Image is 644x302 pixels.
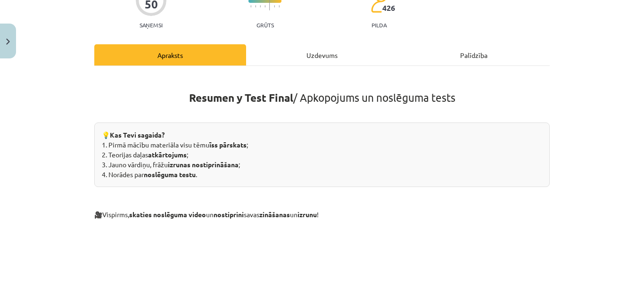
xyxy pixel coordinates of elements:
img: icon-close-lesson-0947bae3869378f0d4975bcd49f059093ad1ed9edebbc8119c70593378902aed.svg [6,39,10,45]
strong: zināšanas [259,210,290,219]
span: 426 [382,4,395,12]
strong: Resumen y Test Final [189,91,293,105]
div: Uzdevums [246,44,398,65]
p: Vispirms, un savas un ! [94,203,550,220]
img: icon-short-line-57e1e144782c952c97e751825c79c345078a6d821885a25fce030b3d8c18986b.svg [274,5,275,8]
p: pilda [372,22,387,28]
strong: īss pārskats [209,140,247,149]
h1: / Apkopojums un noslēguma tests [94,74,550,104]
div: 💡 1. Pirmā mācību materiāla visu tēmu ; 2. Teorijas daļas ; 3. Jauno vārdiņu, frāžu ; 4. Norādes ... [94,122,550,187]
img: icon-short-line-57e1e144782c952c97e751825c79c345078a6d821885a25fce030b3d8c18986b.svg [264,5,265,8]
strong: izrunas nostiprināšana [168,160,239,169]
strong: 🎥 [94,210,102,219]
img: icon-short-line-57e1e144782c952c97e751825c79c345078a6d821885a25fce030b3d8c18986b.svg [260,5,261,8]
img: icon-short-line-57e1e144782c952c97e751825c79c345078a6d821885a25fce030b3d8c18986b.svg [279,5,280,8]
strong: Kas Tevi sagaida? [110,131,165,139]
strong: skaties noslēguma video [129,210,206,219]
strong: noslēguma testu [144,170,196,179]
strong: atkārtojums [148,150,187,159]
div: Palīdzība [398,44,550,65]
div: Apraksts [94,44,246,65]
p: Saņemsi [136,22,166,28]
img: icon-short-line-57e1e144782c952c97e751825c79c345078a6d821885a25fce030b3d8c18986b.svg [250,5,251,8]
strong: nostiprini [214,210,244,219]
img: icon-short-line-57e1e144782c952c97e751825c79c345078a6d821885a25fce030b3d8c18986b.svg [255,5,256,8]
p: Grūts [256,22,274,28]
strong: izrunu [297,210,317,219]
